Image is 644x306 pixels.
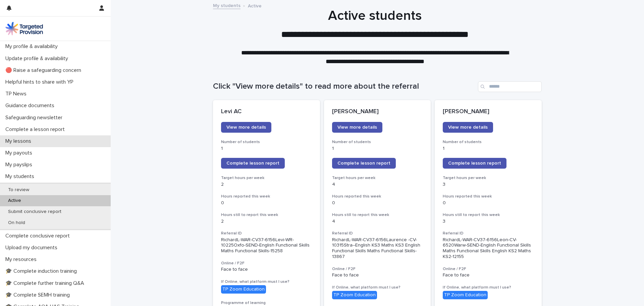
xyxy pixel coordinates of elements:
p: Face to face [332,272,423,278]
p: Complete conclusive report [3,233,75,239]
p: Complete a lesson report [3,126,70,133]
p: Guidance documents [3,102,60,109]
p: Upload my documents [3,245,63,251]
h3: Referral ID [221,231,312,236]
div: TP Zoom Education [221,285,266,294]
p: 🎓 Complete SEMH training [3,292,75,298]
h3: Number of students [221,139,312,145]
p: 0 [332,200,423,206]
h3: Hours reported this week [221,194,312,199]
p: To review [3,187,35,193]
span: View more details [226,125,266,130]
p: 1 [221,146,312,151]
h3: Hours reported this week [332,194,423,199]
input: Search [478,81,542,92]
p: 4 [332,182,423,187]
p: My payslips [3,162,38,168]
p: Safeguarding newsletter [3,115,68,121]
h3: If Online, what platform must I use? [332,285,423,290]
p: 0 [221,200,312,206]
p: 🎓 Complete induction training [3,268,82,274]
p: RichardL-WAR-CV37-6156Laurence -CV-10315Stra--English KS3 Maths KS3 English Functional Skills Mat... [332,237,423,260]
h3: Number of students [332,139,423,145]
span: Complete lesson report [226,161,279,166]
p: 2 [221,182,312,187]
a: View more details [332,122,382,133]
h3: Online / F2F [221,261,312,266]
a: View more details [221,122,271,133]
p: [PERSON_NAME] [332,108,423,116]
a: Complete lesson report [443,158,506,169]
p: 🎓 Complete further training Q&A [3,280,90,287]
p: Levi AC [221,108,312,116]
img: M5nRWzHhSzIhMunXDL62 [5,22,43,35]
p: 1 [332,146,423,151]
p: TP News [3,91,32,97]
h1: Active students [211,8,539,24]
h3: If Online, what platform must I use? [221,279,312,285]
a: View more details [443,122,493,133]
p: Active [248,2,262,9]
p: RichardL-WAR-CV37-6156Leon-CV-6520Warw-SEND-English Functional Skills Maths Functional Skills Eng... [443,237,534,260]
p: Helpful hints to share with YP [3,79,79,85]
p: 3 [443,219,534,224]
p: 3 [443,182,534,187]
h3: Hours still to report this week [443,212,534,218]
p: My resources [3,256,42,263]
p: Active [3,198,26,204]
p: 4 [332,219,423,224]
p: My students [3,173,40,180]
p: Submit conclusive report [3,209,67,215]
p: 2 [221,219,312,224]
p: RichardL-WAR-CV37-6156Levi-WR-10225Oxfo-SEND-English Functional Skills Maths Functional Skills-15258 [221,237,312,254]
h3: Hours still to report this week [332,212,423,218]
p: Face to face [443,272,534,278]
span: Complete lesson report [337,161,390,166]
h3: Hours reported this week [443,194,534,199]
p: My profile & availability [3,43,63,50]
span: View more details [448,125,488,130]
h3: If Online, what platform must I use? [443,285,534,290]
h1: Click "View more details" to read more about the referral [213,82,475,91]
h3: Hours still to report this week [221,212,312,218]
p: Face to face [221,267,312,272]
h3: Target hours per week [332,175,423,181]
p: 🔴 Raise a safeguarding concern [3,67,87,74]
p: Update profile & availability [3,55,73,62]
h3: Online / F2F [332,266,423,272]
h3: Number of students [443,139,534,145]
p: On hold [3,220,31,226]
p: 1 [443,146,534,151]
p: [PERSON_NAME] [443,108,534,116]
div: TP Zoom Education [332,291,377,299]
a: Complete lesson report [221,158,285,169]
span: Complete lesson report [448,161,501,166]
h3: Target hours per week [221,175,312,181]
div: TP Zoom Education [443,291,488,299]
h3: Referral ID [332,231,423,236]
a: Complete lesson report [332,158,396,169]
h3: Referral ID [443,231,534,236]
p: My payouts [3,150,38,156]
h3: Online / F2F [443,266,534,272]
h3: Programme of learning [221,300,312,306]
p: My lessons [3,138,37,144]
a: My students [213,1,240,9]
span: View more details [337,125,377,130]
p: 0 [443,200,534,206]
h3: Target hours per week [443,175,534,181]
